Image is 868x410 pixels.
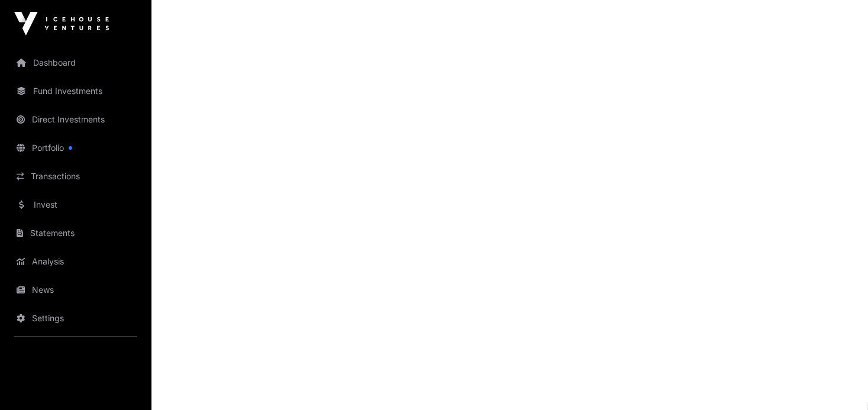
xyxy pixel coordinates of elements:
a: Analysis [9,248,142,275]
a: Settings [9,305,142,331]
a: News [9,277,142,303]
a: Dashboard [9,50,142,76]
a: Statements [9,220,142,246]
a: Fund Investments [9,78,142,104]
img: Icehouse Ventures Logo [14,12,109,35]
a: Invest [9,192,142,218]
a: Transactions [9,163,142,189]
a: Portfolio [9,135,142,161]
a: Direct Investments [9,106,142,133]
iframe: Chat Widget [809,353,868,410]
